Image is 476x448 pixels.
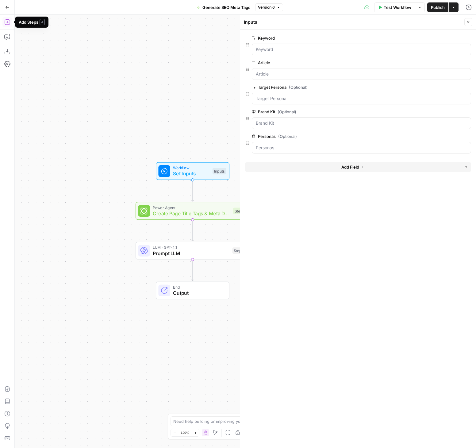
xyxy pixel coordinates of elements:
input: Article [256,71,467,77]
span: Test Workflow [384,4,411,10]
label: Personas [252,133,436,139]
span: edit field [441,85,455,90]
span: End [173,284,223,290]
button: Add Field [245,162,461,172]
span: Workflow [173,165,209,171]
span: Create Page Title Tags & Meta Descriptions - Fork [153,210,230,217]
span: Prompt LLM [153,250,229,257]
span: (Optional) [278,133,297,139]
span: Version 6 [258,5,275,10]
span: Power Agent [153,205,230,210]
div: Inputs [213,168,226,174]
g: Edge from step_1 to step_3 [191,220,194,241]
input: Keyword [256,46,467,53]
div: Step 1 [233,208,246,214]
div: Inputs [244,19,463,25]
label: Article [252,60,436,66]
label: Target Persona [252,84,436,90]
button: Publish [427,2,448,12]
span: A [40,19,45,25]
button: Version 6 [255,3,283,11]
span: edit field [441,60,455,65]
span: edit field [441,36,455,41]
div: Add Steps [19,19,45,25]
button: edit field [439,34,463,42]
span: LLM · GPT-4.1 [153,244,229,250]
span: edit field [441,109,455,114]
input: Target Persona [256,95,467,102]
button: Generate SEO Meta Tags [193,2,254,12]
button: Test Workflow [374,2,415,12]
button: edit field [439,84,463,91]
span: Generate SEO Meta Tags [202,4,250,10]
g: Edge from start to step_1 [191,180,194,201]
g: Edge from step_3 to end [191,259,194,281]
span: 120% [181,430,189,435]
span: Output [173,289,223,297]
span: (Optional) [289,84,308,90]
span: Add Field [341,164,359,170]
span: edit field [441,134,455,139]
label: Keyword [252,35,436,41]
div: LLM · GPT-4.1Prompt LLMStep 3 [136,242,250,260]
button: edit field [439,59,463,66]
span: Set Inputs [173,170,209,177]
input: Brand Kit [256,120,467,126]
span: (Optional) [278,109,296,115]
div: Power AgentCreate Page Title Tags & Meta Descriptions - ForkStep 1 [136,202,250,220]
span: Publish [431,4,445,10]
div: EndOutput [136,282,250,299]
button: edit field [439,133,463,140]
div: WorkflowSet InputsInputs [136,162,250,180]
div: Step 3 [232,247,247,254]
input: Personas [256,145,467,151]
label: Brand Kit [252,109,436,115]
button: edit field [439,108,463,115]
